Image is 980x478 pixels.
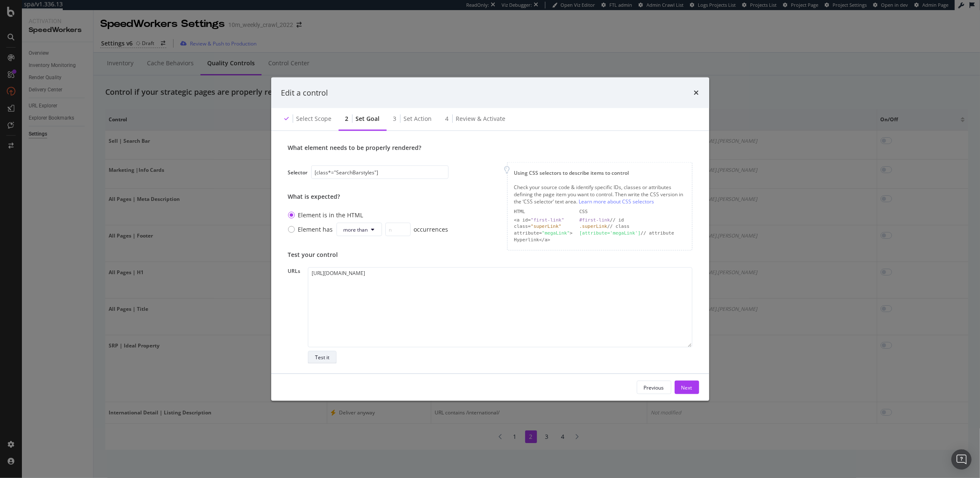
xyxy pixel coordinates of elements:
[579,230,685,237] div: // attribute
[393,115,397,123] div: 3
[385,223,411,236] input: n
[446,115,449,123] div: 4
[579,217,610,222] div: #first-link
[356,115,380,123] div: Set goal
[288,267,308,274] div: URLs
[288,211,449,219] div: Element is in the HTML
[404,115,432,123] div: Set action
[579,198,654,205] a: Learn more about CSS selectors
[542,230,570,236] div: "megaLink"
[644,384,664,391] div: Previous
[288,192,449,201] div: What is expected?
[271,77,709,401] div: modal
[344,226,368,233] span: more than
[298,223,449,236] div: Element has occurrences
[514,169,685,176] div: Using CSS selectors to describe items to control
[345,115,349,123] div: 2
[514,208,573,215] div: HTML
[315,354,329,361] div: Test it
[514,216,573,223] div: <a id=
[531,224,561,229] div: "superLink"
[579,216,685,223] div: // id
[579,230,641,236] div: [attribute='megaLink']
[681,384,692,391] div: Next
[308,267,692,347] textarea: [URL][DOMAIN_NAME]
[514,237,573,243] div: Hyperlink</a>
[308,350,336,364] button: Test it
[951,449,972,470] div: Open Intercom Messenger
[288,250,692,259] div: Test your control
[288,169,308,176] div: Selector
[298,211,363,219] div: Element is in the HTML
[579,224,607,229] div: .superLink
[531,217,564,222] div: "first-link"
[675,381,699,394] button: Next
[456,115,506,123] div: Review & Activate
[288,144,449,152] div: What element needs to be properly rendered?
[694,87,699,98] div: times
[311,166,449,179] input: Example: h1 .class > a
[514,183,685,205] div: Check your source code & identify specific IDs, classes or attributes defining the page item you ...
[336,223,382,236] button: more than
[514,230,573,237] div: attribute= >
[637,381,671,394] button: Previous
[281,87,328,98] div: Edit a control
[579,223,685,230] div: // class
[514,223,573,230] div: class=
[579,208,685,215] div: CSS
[296,115,332,123] div: Select scope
